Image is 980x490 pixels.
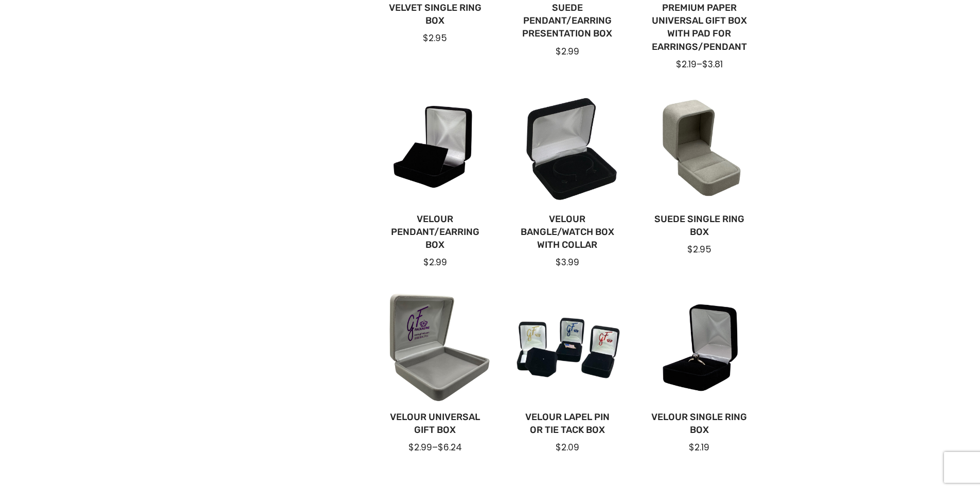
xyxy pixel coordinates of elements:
a: Velour Universal Gift Box [386,411,485,437]
a: Velour Lapel Pin or Tie Tack Box [518,411,617,437]
div: $2.95 [650,243,749,256]
a: Velvet Single Ring Box [386,2,485,27]
a: Premium Paper Universal Gift Box with Pad for Earrings/Pendant [650,2,749,53]
span: $2.19 [676,58,697,70]
span: $2.99 [408,441,432,453]
a: Suede Pendant/Earring Presentation Box [518,2,617,41]
div: $2.95 [386,32,485,44]
div: – [386,441,485,453]
div: – [650,58,749,70]
a: Velour Single Ring Box [650,411,749,437]
div: $2.99 [518,45,617,58]
div: $2.19 [650,441,749,453]
span: $6.24 [438,441,462,453]
a: Velour Pendant/Earring Box [386,213,485,252]
div: $2.99 [386,256,485,268]
div: $3.99 [518,256,617,268]
div: $2.09 [518,441,617,453]
a: Velour Bangle/Watch Box with Collar [518,213,617,252]
a: Suede Single Ring Box [650,213,749,239]
span: $3.81 [702,58,723,70]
